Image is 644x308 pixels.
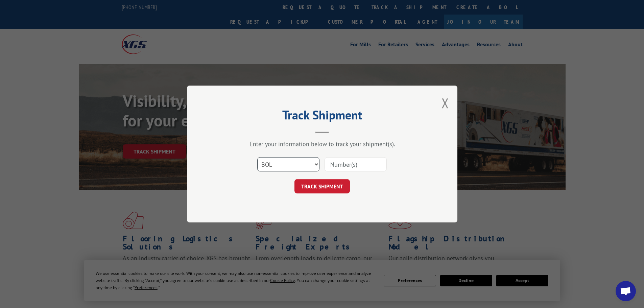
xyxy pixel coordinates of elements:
div: Enter your information below to track your shipment(s). [221,140,424,148]
button: TRACK SHIPMENT [294,179,350,193]
button: Close modal [442,94,449,112]
h2: Track Shipment [221,110,424,123]
input: Number(s) [325,157,387,171]
div: Open chat [616,281,636,301]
